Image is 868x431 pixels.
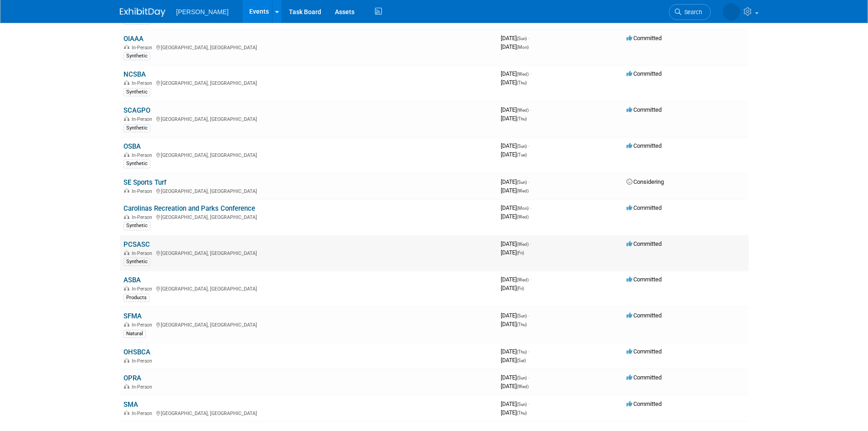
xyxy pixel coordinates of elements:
span: Considering [627,178,664,185]
span: [DATE] [501,312,529,319]
span: [DATE] [501,79,527,86]
span: (Tue) [517,152,527,157]
span: [DATE] [501,35,529,42]
span: In-Person [132,322,155,328]
div: Synthetic [123,88,150,96]
div: Synthetic [123,52,150,60]
div: [GEOGRAPHIC_DATA], [GEOGRAPHIC_DATA] [123,249,493,256]
span: (Thu) [517,116,527,121]
span: [DATE] [501,115,527,122]
span: (Wed) [517,242,529,247]
a: ASBA [123,276,141,284]
div: [GEOGRAPHIC_DATA], [GEOGRAPHIC_DATA] [123,213,493,220]
span: In-Person [132,214,155,220]
span: (Mon) [517,206,529,211]
div: Synthetic [123,258,150,266]
span: (Sat) [517,358,526,363]
div: Synthetic [123,160,150,168]
span: [PERSON_NAME] [176,8,229,16]
span: In-Person [132,116,155,122]
a: NCSBA [123,70,146,78]
a: OPRA [123,374,141,382]
span: - [528,348,529,355]
div: [GEOGRAPHIC_DATA], [GEOGRAPHIC_DATA] [123,115,493,122]
span: (Thu) [517,410,527,415]
div: Natural [123,330,146,338]
span: (Thu) [517,349,527,354]
a: SE Sports Turf [123,178,166,187]
span: [DATE] [501,276,531,283]
span: In-Person [132,384,155,390]
span: - [528,35,529,42]
img: In-Person Event [124,188,129,193]
span: In-Person [132,286,155,292]
span: (Wed) [517,108,529,113]
a: OSBA [123,142,141,151]
span: (Fri) [517,250,524,255]
span: (Sun) [517,144,527,149]
a: Carolinas Recreation and Parks Conference [123,204,255,213]
span: - [530,276,531,283]
span: [DATE] [501,43,529,50]
img: In-Person Event [124,384,129,389]
div: [GEOGRAPHIC_DATA], [GEOGRAPHIC_DATA] [123,409,493,416]
img: In-Person Event [124,152,129,157]
span: [DATE] [501,285,524,291]
span: (Wed) [517,384,529,389]
img: Leona Burton Rojas [723,3,740,21]
span: - [528,312,529,319]
div: [GEOGRAPHIC_DATA], [GEOGRAPHIC_DATA] [123,151,493,158]
span: In-Person [132,152,155,158]
div: Synthetic [123,222,150,230]
a: Search [669,4,711,20]
span: [DATE] [501,70,531,77]
span: [DATE] [501,106,531,113]
div: [GEOGRAPHIC_DATA], [GEOGRAPHIC_DATA] [123,79,493,86]
span: [DATE] [501,142,529,149]
img: In-Person Event [124,80,129,85]
img: In-Person Event [124,322,129,327]
span: (Sun) [517,36,527,41]
span: [DATE] [501,409,527,416]
span: Committed [627,400,662,407]
span: (Mon) [517,45,529,50]
span: [DATE] [501,187,529,194]
a: SCAGPO [123,106,150,114]
img: In-Person Event [124,410,129,415]
span: Committed [627,204,662,211]
img: In-Person Event [124,214,129,219]
span: Search [681,9,702,16]
div: Synthetic [123,124,150,132]
span: (Wed) [517,277,529,282]
span: Committed [627,312,662,319]
span: (Sun) [517,313,527,318]
a: OHSBCA [123,348,150,356]
img: In-Person Event [124,116,129,121]
span: - [530,240,531,247]
span: - [530,204,531,211]
a: PCSASC [123,240,150,249]
span: (Sun) [517,375,527,380]
span: - [528,400,529,407]
img: In-Person Event [124,286,129,291]
span: - [530,70,531,77]
span: (Sun) [517,402,527,407]
span: In-Person [132,188,155,194]
img: In-Person Event [124,250,129,255]
a: OIAAA [123,35,144,43]
div: [GEOGRAPHIC_DATA], [GEOGRAPHIC_DATA] [123,285,493,292]
span: - [528,374,529,381]
span: (Fri) [517,286,524,291]
span: [DATE] [501,400,529,407]
div: [GEOGRAPHIC_DATA], [GEOGRAPHIC_DATA] [123,187,493,194]
span: [DATE] [501,374,529,381]
span: - [528,178,529,185]
span: Committed [627,240,662,247]
span: - [530,106,531,113]
span: (Thu) [517,80,527,85]
a: SFMA [123,312,142,320]
span: [DATE] [501,178,529,185]
span: [DATE] [501,348,529,355]
span: - [528,142,529,149]
span: In-Person [132,358,155,364]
